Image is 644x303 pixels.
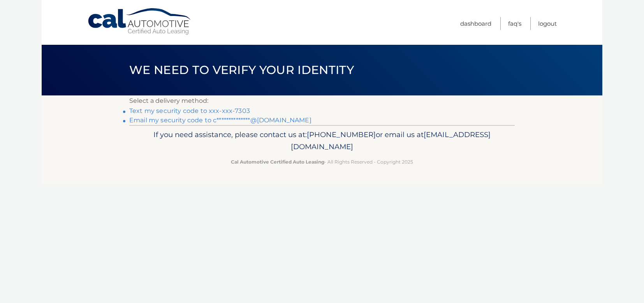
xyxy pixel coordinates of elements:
p: If you need assistance, please contact us at: or email us at [134,129,510,153]
span: We need to verify your identity [129,63,354,77]
a: Dashboard [460,17,491,30]
span: [PHONE_NUMBER] [307,130,376,139]
a: FAQ's [508,17,521,30]
p: - All Rights Reserved - Copyright 2025 [134,158,510,166]
a: Logout [538,17,557,30]
a: Text my security code to xxx-xxx-7303 [129,107,250,115]
strong: Cal Automotive Certified Auto Leasing [231,159,324,165]
a: Cal Automotive [87,8,192,35]
p: Select a delivery method: [129,95,515,106]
